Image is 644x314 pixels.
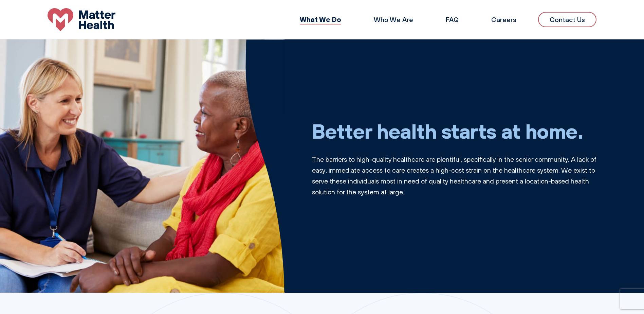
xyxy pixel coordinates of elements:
[538,12,596,27] a: Contact Us
[312,119,597,143] h1: Better health starts at home.
[312,154,597,197] p: The barriers to high-quality healthcare are plentiful, specifically in the senior community. A la...
[300,15,341,24] a: What We Do
[446,15,459,24] a: FAQ
[374,15,413,24] a: Who We Are
[491,15,516,24] a: Careers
